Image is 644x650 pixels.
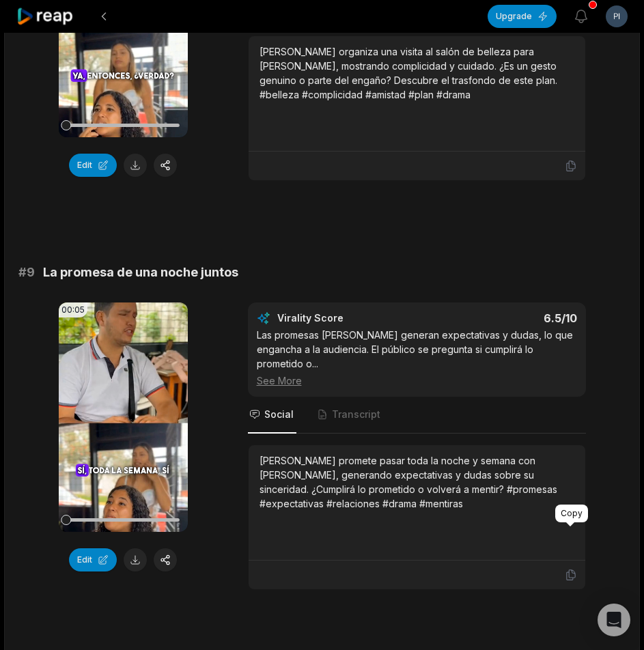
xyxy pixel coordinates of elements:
[69,548,117,571] button: Edit
[264,408,294,421] span: Social
[257,328,577,388] div: Las promesas [PERSON_NAME] generan expectativas y dudas, lo que engancha a la audiencia. El públi...
[248,397,586,434] nav: Tabs
[488,5,557,28] button: Upgrade
[277,311,424,325] div: Virality Score
[257,373,577,388] div: See More
[43,263,238,282] span: La promesa de una noche juntos
[69,154,117,177] button: Edit
[59,302,188,532] video: Your browser does not support mp4 format.
[260,44,574,102] div: [PERSON_NAME] organiza una visita al salón de belleza para [PERSON_NAME], mostrando complicidad y...
[260,453,574,511] div: [PERSON_NAME] promete pasar toda la noche y semana con [PERSON_NAME], generando expectativas y du...
[332,408,380,421] span: Transcript
[598,604,630,636] div: Open Intercom Messenger
[18,263,35,282] span: # 9
[555,505,588,522] div: Copy
[430,311,577,325] div: 6.5 /10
